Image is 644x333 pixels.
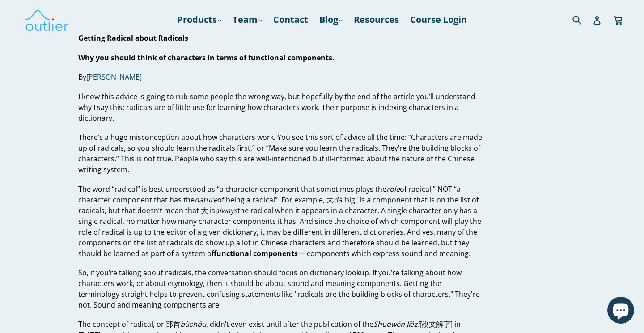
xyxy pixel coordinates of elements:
[605,297,637,326] inbox-online-store-chat: Shopify online store chat
[228,12,267,28] a: Team
[214,248,298,258] strong: functional components
[373,319,419,329] em: Shuōwén Jiězì
[173,12,226,28] a: Products
[386,184,400,194] em: role
[269,12,313,28] a: Contact
[349,12,403,28] a: Resources
[315,12,347,28] a: Blog
[334,194,342,204] em: dà
[78,132,482,175] p: There’s a huge misconception about how characters work. You see this sort of advice all the time:...
[86,72,142,82] a: [PERSON_NAME]
[406,12,471,28] a: Course Login
[78,72,482,82] p: By
[215,205,237,215] em: always
[78,52,335,62] strong: Why you should think of characters in terms of functional components.
[25,7,69,33] img: Outlier Linguistics
[195,194,217,204] em: nature
[78,183,482,258] p: The word “radical” is best understood as “a character component that sometimes plays the of radic...
[180,319,206,329] em: bùshǒu
[78,91,482,123] p: I know this advice is going to rub some people the wrong way, but hopefully by the end of the art...
[78,267,482,310] p: So, if you’re talking about radicals, the conversation should focus on dictionary lookup. If you’...
[570,10,595,29] input: Search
